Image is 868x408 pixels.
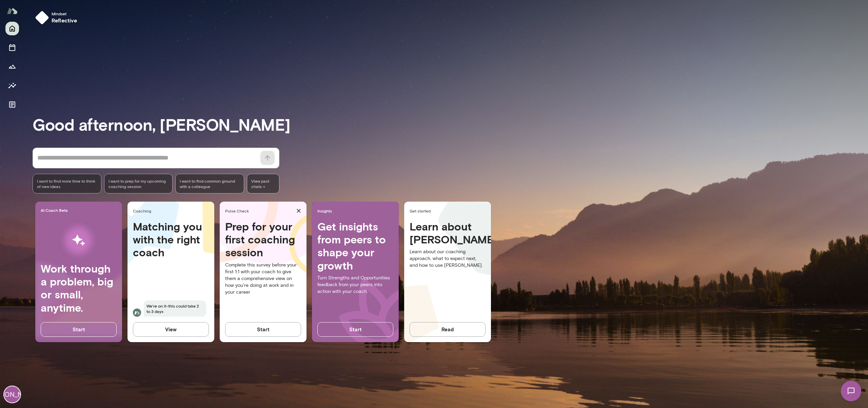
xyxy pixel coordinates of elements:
[52,11,77,16] span: Mindset
[41,207,119,213] span: AI Coach Beta
[410,220,486,246] h4: Learn about [PERSON_NAME]
[41,262,117,314] h4: Work through a problem, big or small, anytime.
[317,208,396,214] span: Insights
[41,322,117,336] button: Start
[48,219,109,262] img: AI Workflows
[5,22,19,35] button: Home
[225,322,301,336] button: Start
[5,98,19,111] button: Documents
[52,16,77,24] h6: reflective
[104,174,173,193] div: I want to prep for my upcoming coaching session
[225,208,294,214] span: Pulse Check
[247,174,279,193] span: View past chats ->
[5,79,19,92] button: Insights
[180,178,240,189] span: I want to find common ground with a colleague
[144,300,206,317] span: We're on it-this could take 2 to 3 days
[7,4,18,17] img: Mento
[175,174,244,193] div: I want to find common ground with a colleague
[133,220,209,259] h4: Matching you with the right coach
[108,178,169,189] span: I want to prep for my upcoming coaching session
[33,115,868,134] h3: Good afternoon, [PERSON_NAME]
[225,220,301,259] h4: Prep for your first coaching session
[33,8,83,27] button: Mindsetreflective
[317,275,393,295] p: Turn Strengths and Opportunities feedback from your peers into action with your coach.
[317,220,393,272] h4: Get insights from peers to shape your growth
[410,322,486,336] button: Read
[225,262,301,296] p: Complete this survey before your first 1:1 with your coach to give them a comprehensive view on h...
[133,208,212,214] span: Coaching
[5,60,19,73] button: Growth Plan
[5,41,19,54] button: Sessions
[410,208,488,214] span: Get started
[133,322,209,336] button: View
[37,178,97,189] span: I want to find more time to think of new ideas
[317,322,393,336] button: Start
[4,386,20,403] div: [PERSON_NAME]
[410,248,486,269] p: Learn about our coaching approach, what to expect next, and how to use [PERSON_NAME].
[33,174,101,193] div: I want to find more time to think of new ideas
[35,11,49,24] img: mindset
